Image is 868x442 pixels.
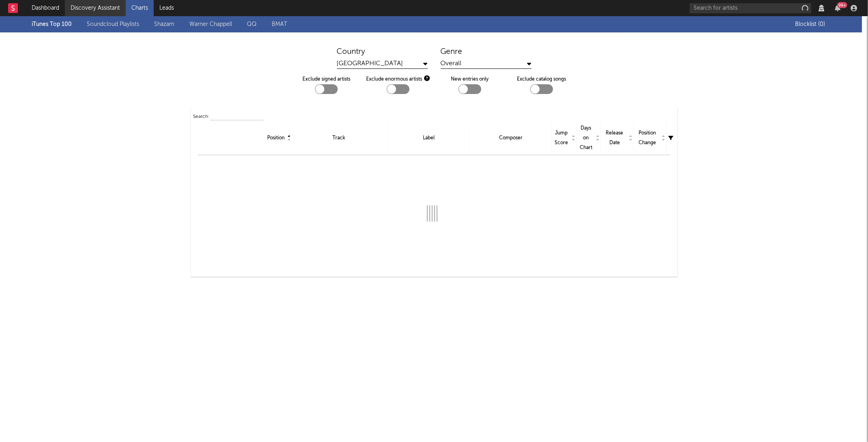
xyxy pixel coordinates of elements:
[451,75,489,84] label: New entries only
[818,19,830,29] span: ( 0 )
[603,128,632,148] div: Release Date
[87,19,139,29] a: Soundcloud Playlists
[247,19,257,29] a: QQ
[424,75,430,81] button: Exclude enormous artists
[579,124,599,153] div: Days on Chart
[795,21,830,27] span: Blocklist
[337,47,428,57] div: Country
[690,3,811,13] input: Search for artists
[554,128,574,148] div: Jump Score
[193,114,210,119] span: Search:
[441,47,532,57] div: Genre
[302,75,350,84] label: Exclude signed artists
[267,133,288,143] div: Position
[292,133,386,143] div: Track
[441,59,532,69] div: Overall
[272,19,287,29] a: BMAT
[636,128,664,148] div: Position Change
[154,19,174,29] a: Shazam
[835,5,840,11] button: 99+
[366,75,430,84] div: Exclude enormous artists
[472,133,550,143] div: Composer
[337,59,428,69] div: [GEOGRAPHIC_DATA]
[517,75,566,84] label: Exclude catalog songs
[837,2,847,8] div: 99 +
[390,133,468,143] div: Label
[189,19,232,29] a: Warner Chappell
